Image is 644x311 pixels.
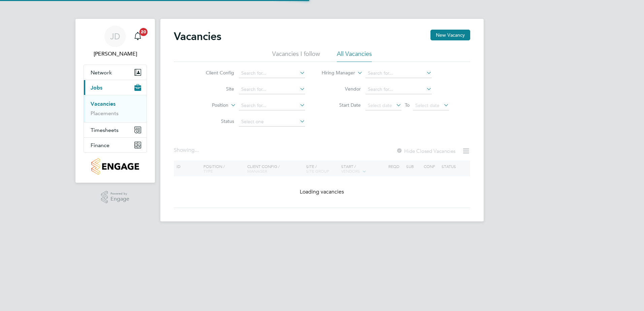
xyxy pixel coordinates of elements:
[272,50,320,62] li: Vacancies I follow
[430,30,470,40] button: New Vacancy
[110,196,129,202] span: Engage
[174,147,200,154] div: Showing
[131,26,144,47] a: 20
[91,69,112,76] span: Network
[84,50,147,58] span: Jenna Deehan
[195,118,234,124] label: Status
[174,30,221,43] h2: Vacancies
[139,28,148,36] span: 20
[368,102,392,108] span: Select date
[239,101,305,110] input: Search for...
[322,102,361,108] label: Start Date
[84,26,147,58] a: JD[PERSON_NAME]
[239,117,305,127] input: Select one
[75,19,155,183] nav: Main navigation
[84,80,147,95] button: Jobs
[84,95,147,122] div: Jobs
[195,147,199,153] span: ...
[195,70,234,76] label: Client Config
[91,101,116,107] a: Vacancies
[365,85,432,94] input: Search for...
[91,158,139,175] img: countryside-properties-logo-retina.png
[91,127,119,133] span: Timesheets
[415,102,440,108] span: Select date
[239,85,305,94] input: Search for...
[365,69,432,78] input: Search for...
[316,70,355,76] label: Hiring Manager
[239,69,305,78] input: Search for...
[322,86,361,92] label: Vendor
[91,142,109,148] span: Finance
[403,101,412,109] span: To
[101,191,130,204] a: Powered byEngage
[84,158,147,175] a: Go to home page
[190,102,228,109] label: Position
[84,123,147,137] button: Timesheets
[91,84,102,91] span: Jobs
[110,32,120,41] span: JD
[195,86,234,92] label: Site
[396,148,455,154] label: Hide Closed Vacancies
[110,191,129,197] span: Powered by
[84,138,147,152] button: Finance
[337,50,372,62] li: All Vacancies
[91,110,119,116] a: Placements
[84,65,147,80] button: Network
